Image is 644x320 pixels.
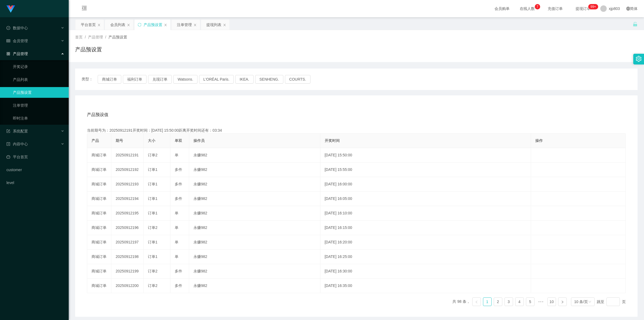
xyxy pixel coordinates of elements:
[92,138,99,143] span: 产品
[111,148,144,163] td: 20250912191
[193,23,197,27] i: 图标: close
[193,138,205,143] span: 操作员
[148,75,172,84] button: 兑现订单
[452,297,470,306] li: 共 98 条，
[235,75,254,84] button: IKEA.
[148,254,158,259] span: 订单1
[526,298,534,306] a: 5
[81,20,96,30] div: 平台首页
[175,225,178,230] span: 单
[189,235,320,250] td: 永赚982
[175,254,178,259] span: 单
[320,264,531,279] td: [DATE] 16:30:00
[148,211,158,215] span: 订单1
[13,61,64,72] a: 开奖记录
[320,250,531,264] td: [DATE] 16:25:00
[148,138,155,143] span: 大小
[175,211,178,215] span: 单
[148,225,158,230] span: 订单2
[87,250,111,264] td: 商城订单
[148,283,158,288] span: 订单2
[87,192,111,206] td: 商城订单
[111,235,144,250] td: 20250912197
[320,206,531,221] td: [DATE] 16:10:00
[85,35,86,39] span: /
[189,250,320,264] td: 永赚982
[138,23,141,27] i: 图标: sync
[6,39,10,43] i: 图标: table
[6,5,15,13] img: logo.9652507e.png
[111,192,144,206] td: 20250912194
[111,177,144,192] td: 20250912193
[87,279,111,293] td: 商城订单
[87,264,111,279] td: 商城订单
[515,298,524,306] a: 4
[148,269,158,273] span: 订单2
[475,300,478,304] i: 图标: left
[6,152,64,162] a: 图标: dashboard平台首页
[6,129,28,133] span: 系统配置
[123,75,147,84] button: 福利订单
[633,22,638,27] i: 图标: unlock
[111,264,144,279] td: 20250912199
[199,75,234,84] button: L'ORÉAL Paris.
[255,75,283,84] button: SENHENG.
[175,167,182,172] span: 多件
[75,45,102,53] h1: 产品预设置
[6,164,64,175] a: customer
[175,196,182,201] span: 多件
[561,300,564,304] i: 图标: right
[13,100,64,111] a: 注单管理
[223,23,226,27] i: 图标: close
[175,283,182,288] span: 多件
[320,148,531,163] td: [DATE] 15:50:00
[111,221,144,235] td: 20250912196
[6,142,10,146] i: 图标: profile
[6,177,64,188] a: level
[573,7,593,10] span: 提现订单
[105,35,106,39] span: /
[636,56,642,62] i: 图标: setting
[148,182,158,186] span: 订单1
[177,20,192,30] div: 注单管理
[127,23,130,27] i: 图标: close
[87,112,108,118] span: 产品预设值
[108,35,127,39] span: 产品预设置
[505,298,513,306] a: 3
[148,196,158,201] span: 订单1
[148,167,158,172] span: 订单1
[494,298,502,306] a: 2
[98,75,121,84] button: 商城订单
[6,26,28,30] span: 数据中心
[483,297,492,306] li: 1
[87,148,111,163] td: 商城订单
[537,297,545,306] li: 向后 5 页
[82,75,98,84] span: 类型：
[574,298,588,306] div: 10 条/页
[75,0,93,17] i: 图标: menu-fold
[483,298,491,306] a: 1
[87,163,111,177] td: 商城订单
[144,20,162,30] div: 产品预设置
[175,153,178,157] span: 单
[175,138,182,143] span: 单双
[517,7,537,10] span: 在线人数
[320,279,531,293] td: [DATE] 16:35:00
[588,300,591,304] i: 图标: down
[148,240,158,244] span: 订单1
[87,235,111,250] td: 商城订单
[285,75,310,84] button: COURTS.
[110,20,125,30] div: 会员列表
[87,177,111,192] td: 商城订单
[320,235,531,250] td: [DATE] 16:20:00
[494,297,502,306] li: 2
[325,138,340,143] span: 开奖时间
[6,142,28,146] span: 内容中心
[75,35,83,39] span: 首页
[320,177,531,192] td: [DATE] 16:00:00
[6,52,28,56] span: 产品管理
[111,206,144,221] td: 20250912195
[320,163,531,177] td: [DATE] 15:55:00
[175,269,182,273] span: 多件
[535,138,543,143] span: 操作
